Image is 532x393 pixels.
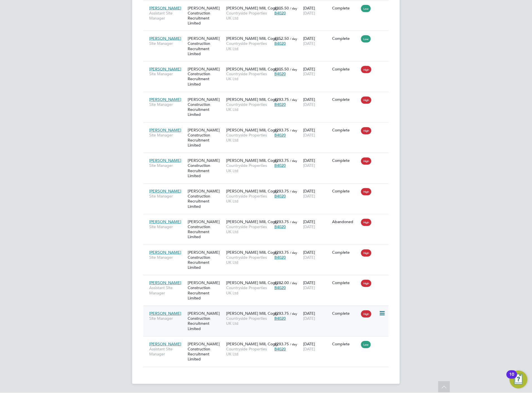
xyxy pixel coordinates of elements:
[186,217,225,243] div: [PERSON_NAME] Construction Recruitment Limited
[186,186,225,212] div: [PERSON_NAME] Construction Recruitment Limited
[148,308,389,313] a: [PERSON_NAME]Site Manager[PERSON_NAME] Construction Recruitment Limited[PERSON_NAME] Mill, Cogg…C...
[332,342,359,347] div: Complete
[509,375,514,382] div: 10
[303,347,315,352] span: [DATE]
[290,159,297,163] span: / day
[290,189,297,194] span: / day
[303,316,315,321] span: [DATE]
[361,158,371,165] span: High
[149,6,181,11] span: [PERSON_NAME]
[186,64,225,90] div: [PERSON_NAME] Construction Recruitment Limited
[290,342,297,346] span: / day
[186,339,225,365] div: [PERSON_NAME] Construction Recruitment Limited
[226,11,272,21] span: Countryside Properties UK Ltd
[226,311,282,316] span: [PERSON_NAME] Mill, Cogg…
[148,64,389,68] a: [PERSON_NAME]Site Manager[PERSON_NAME] Construction Recruitment Limited[PERSON_NAME] Mill, Cogg…C...
[361,127,371,135] span: High
[302,125,331,141] div: [DATE]
[510,371,528,389] button: Open Resource Center, 10 new notifications
[274,189,289,194] span: £293.75
[226,97,282,102] span: [PERSON_NAME] Mill, Cogg…
[274,311,289,316] span: £293.75
[274,72,286,77] span: B4020
[226,133,272,143] span: Countryside Properties UK Ltd
[149,224,185,230] span: Site Manager
[303,255,315,260] span: [DATE]
[226,285,272,296] span: Countryside Properties UK Ltd
[332,280,359,285] div: Complete
[303,194,315,199] span: [DATE]
[274,194,286,199] span: B4020
[361,35,371,43] span: Low
[302,339,331,355] div: [DATE]
[361,5,371,12] span: Low
[226,163,272,173] span: Countryside Properties UK Ltd
[149,163,185,168] span: Site Manager
[226,72,272,82] span: Countryside Properties UK Ltd
[274,102,286,107] span: B4020
[226,316,272,326] span: Countryside Properties UK Ltd
[274,342,289,347] span: £293.75
[303,133,315,138] span: [DATE]
[274,280,289,285] span: £282.00
[149,158,181,163] span: [PERSON_NAME]
[302,217,331,232] div: [DATE]
[149,67,181,72] span: [PERSON_NAME]
[274,67,289,72] span: £305.50
[274,128,289,133] span: £293.75
[274,285,286,291] span: B4020
[274,163,286,168] span: B4020
[226,6,282,11] span: [PERSON_NAME] Mill, Cogg…
[290,281,297,285] span: / day
[303,224,315,230] span: [DATE]
[226,189,282,194] span: [PERSON_NAME] Mill, Cogg…
[149,255,185,260] span: Site Manager
[274,158,289,163] span: £293.75
[226,347,272,357] span: Countryside Properties UK Ltd
[274,219,289,224] span: £293.75
[226,280,282,285] span: [PERSON_NAME] Mill, Cogg…
[302,155,331,171] div: [DATE]
[148,125,389,130] a: [PERSON_NAME]Site Manager[PERSON_NAME] Construction Recruitment Limited[PERSON_NAME] Mill, Cogg…C...
[290,98,297,102] span: / day
[186,247,225,273] div: [PERSON_NAME] Construction Recruitment Limited
[226,102,272,112] span: Countryside Properties UK Ltd
[148,247,389,252] a: [PERSON_NAME]Site Manager[PERSON_NAME] Construction Recruitment Limited[PERSON_NAME] Mill, Cogg…C...
[149,250,181,255] span: [PERSON_NAME]
[186,308,225,334] div: [PERSON_NAME] Construction Recruitment Limited
[290,220,297,224] span: / day
[274,347,286,352] span: B4020
[361,219,371,226] span: High
[149,311,181,316] span: [PERSON_NAME]
[149,219,181,224] span: [PERSON_NAME]
[186,3,225,29] div: [PERSON_NAME] Construction Recruitment Limited
[149,11,185,21] span: Assistant Site Manager
[303,72,315,77] span: [DATE]
[302,3,331,18] div: [DATE]
[226,158,282,163] span: [PERSON_NAME] Mill, Cogg…
[149,133,185,138] span: Site Manager
[226,219,282,224] span: [PERSON_NAME] Mill, Cogg…
[332,219,359,224] div: Abandoned
[226,128,282,133] span: [PERSON_NAME] Mill, Cogg…
[302,94,331,110] div: [DATE]
[149,36,181,41] span: [PERSON_NAME]
[149,97,181,102] span: [PERSON_NAME]
[302,33,331,49] div: [DATE]
[226,67,282,72] span: [PERSON_NAME] Mill, Cogg…
[290,312,297,316] span: / day
[303,163,315,168] span: [DATE]
[274,41,286,46] span: B4020
[226,36,282,41] span: [PERSON_NAME] Mill, Cogg…
[361,188,371,196] span: High
[149,285,185,296] span: Assistant Site Manager
[274,11,286,16] span: B4020
[186,94,225,120] div: [PERSON_NAME] Construction Recruitment Limited
[149,347,185,357] span: Assistant Site Manager
[302,64,331,79] div: [DATE]
[332,6,359,11] div: Complete
[274,133,286,138] span: B4020
[149,194,185,199] span: Site Manager
[303,41,315,46] span: [DATE]
[226,41,272,51] span: Countryside Properties UK Ltd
